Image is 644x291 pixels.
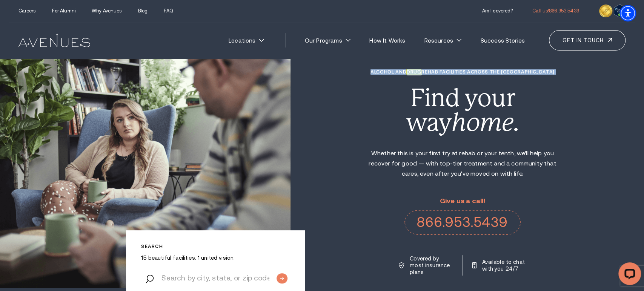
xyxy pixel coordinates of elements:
a: Our Programs [297,33,358,48]
p: Covered by most insurance plans [410,255,454,276]
div: Accessibility Menu [619,5,636,21]
a: Covered by most insurance plans [399,255,454,276]
a: Blog [138,8,148,14]
i: home. [452,109,520,137]
img: Verify Approval for www.avenuesrecovery.com [614,5,626,17]
iframe: LiveChat chat widget [612,259,644,291]
p: Whether this is your first try at rehab or your tenth, we'll help you recover for good — with top... [365,148,560,179]
p: Available to chat with you 24/7 [482,259,526,272]
p: Give us a call! [404,198,521,205]
a: Locations [221,33,271,48]
a: Verify LegitScript Approval for www.avenuesrecovery.com [614,6,626,13]
input: Submit button [277,273,288,283]
p: Search [141,244,289,249]
a: Why Avenues [92,8,121,14]
a: For Alumni [52,8,75,14]
img: clock [599,5,612,17]
a: call 866.953.5439 [404,210,521,235]
em: Drug [406,69,421,75]
a: How It Works [362,33,413,48]
a: FAQ [164,8,173,14]
a: Success Stories [473,33,532,48]
a: Resources [417,33,469,48]
a: Careers [18,8,36,14]
span: 866.953.5439 [549,8,579,14]
a: Am I covered? [482,8,513,14]
a: Available to chat with you 24/7 [472,255,526,276]
p: 15 beautiful facilities. 1 united vision. [141,254,289,261]
a: call 866.953.5439 [532,8,579,14]
h1: Alcohol and Rehab Facilities across the [GEOGRAPHIC_DATA] [365,69,560,75]
a: Get in touch [549,30,626,51]
div: Find your way [365,86,560,135]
